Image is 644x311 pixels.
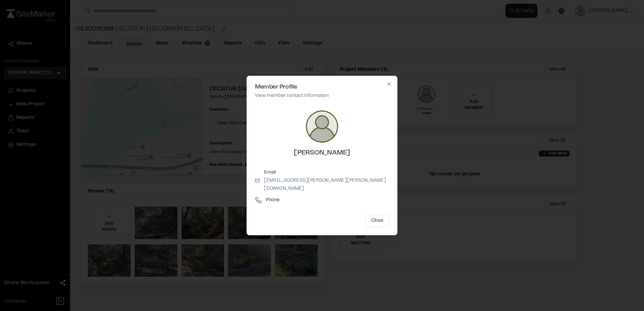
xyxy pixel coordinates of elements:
[266,197,280,204] p: Phone
[365,215,389,227] button: Close
[306,110,338,143] img: Jordan Duncan
[294,148,350,158] h3: [PERSON_NAME]
[264,169,389,176] p: Email
[255,92,389,100] p: View member contact information
[264,179,386,191] a: [EMAIL_ADDRESS][PERSON_NAME][PERSON_NAME][DOMAIN_NAME]
[255,84,389,90] h2: Member Profile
